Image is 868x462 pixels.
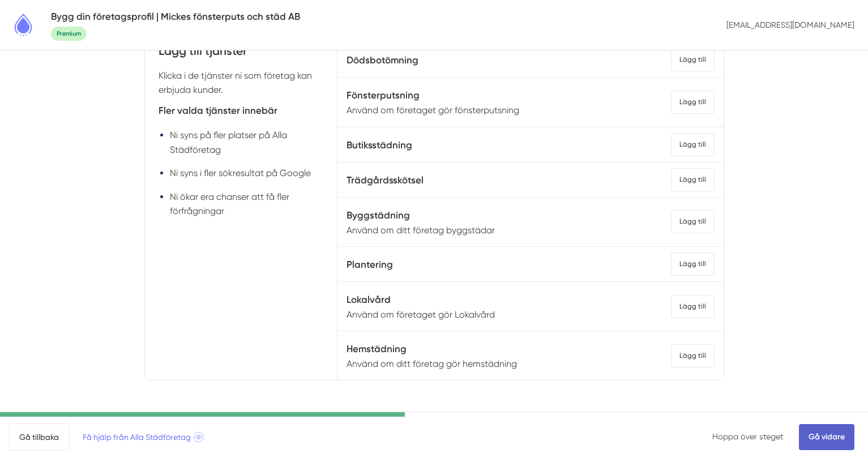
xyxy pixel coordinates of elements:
[347,138,412,153] h5: Butiksstädning
[51,9,300,24] h5: Bygg din företagsprofil | Mickes fönsterputs och städ AB
[799,424,854,450] a: Gå vidare
[671,168,715,191] div: Lägg till
[712,432,783,441] a: Hoppa över steget
[347,88,519,103] h5: Fönsterputsning
[347,103,519,117] p: Använd om företaget gör fönsterputsning
[347,223,495,237] p: Använd om ditt företag byggstädar
[671,253,715,276] div: Lägg till
[170,190,324,219] li: Ni ökar era chanser att få fler förfrågningar
[671,295,715,318] div: Lägg till
[159,103,324,121] h5: Fler valda tjänster innebär
[347,357,517,371] p: Använd om ditt företag gör hemstädning
[83,431,204,443] span: Få hjälp från Alla Städföretag
[9,423,69,451] a: Gå tillbaka
[347,173,424,188] h5: Trädgårdsskötsel
[51,27,87,41] span: Premium
[347,292,495,307] h5: Lokalvård
[170,128,324,157] li: Ni syns på fler platser på Alla Städföretag
[347,307,495,322] p: Använd om företaget gör Lokalvård
[347,341,517,357] h5: Hemstädning
[722,15,859,35] p: [EMAIL_ADDRESS][DOMAIN_NAME]
[671,133,715,156] div: Lägg till
[347,208,495,223] h5: Byggstädning
[671,344,715,367] div: Lägg till
[671,48,715,71] div: Lägg till
[347,53,418,68] h5: Dödsbotömning
[671,210,715,233] div: Lägg till
[159,42,324,68] h4: Lägg till tjänster
[671,91,715,114] div: Lägg till
[9,11,37,39] img: Alla Städföretag
[347,257,393,272] h5: Plantering
[159,69,324,97] p: Klicka i de tjänster ni som företag kan erbjuda kunder.
[170,166,324,180] li: Ni syns i fler sökresultat på Google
